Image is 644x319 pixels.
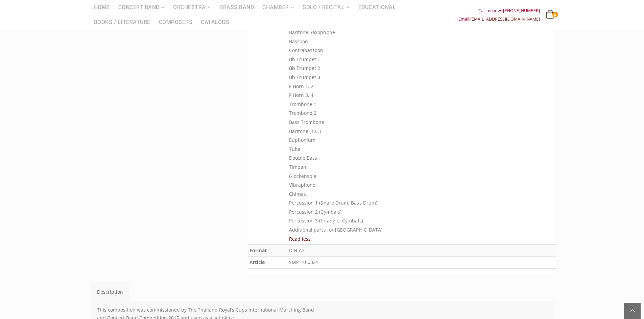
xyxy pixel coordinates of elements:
[470,16,540,22] a: [EMAIL_ADDRESS][DOMAIN_NAME]
[90,283,130,301] a: Description
[197,15,233,30] a: Catalogs
[458,6,540,15] div: Call us now: [PHONE_NUMBER]
[289,235,311,243] button: Read less
[249,259,265,265] b: Article
[552,12,558,17] span: 0
[97,289,123,295] span: Description
[155,15,197,30] a: Composers
[289,246,555,255] p: DIN A3
[249,247,267,254] b: Format
[289,225,555,235] p: Additional parts for [GEOGRAPHIC_DATA]
[458,15,540,23] div: Email:
[289,258,555,267] p: SMP-10-0321
[90,15,154,30] a: Books / Literature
